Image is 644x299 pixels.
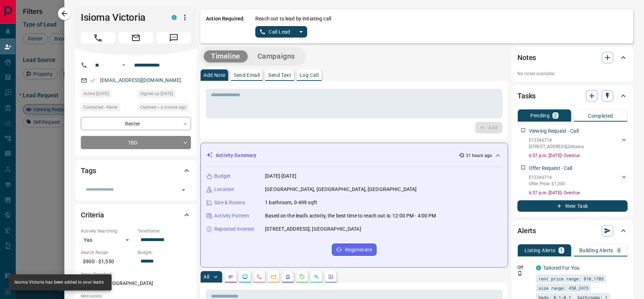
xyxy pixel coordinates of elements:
div: E12346714Offer Price: $1,300 [529,173,628,188]
span: Contacted - Never [83,104,118,111]
div: Isioma Victoria has been added to your leads [14,276,104,288]
h2: Criteria [81,209,104,221]
div: TBD [81,136,191,149]
p: Actively Searching: [81,228,134,234]
div: condos.ca [172,15,177,20]
p: Location [214,186,234,193]
h1: Isioma Victoria [81,12,161,23]
p: Viewing Request - Call [529,127,579,135]
p: Completed [588,113,613,118]
span: rent price range: 810,1705 [539,275,604,282]
div: Activity Summary21 hours ago [206,149,502,162]
p: Reach out to lead by initiating call [255,15,331,23]
p: Send Text [268,73,291,78]
p: Send Email [234,73,260,78]
div: split button [255,26,307,38]
a: Tailored For You [543,265,580,271]
button: New Task [517,200,628,212]
p: Budget [214,172,231,180]
div: Tags [81,162,191,179]
p: Offer Request - Call [529,165,572,172]
span: Call [81,32,115,44]
p: E12346714 [529,137,584,143]
a: [EMAIL_ADDRESS][DOMAIN_NAME] [100,77,181,83]
p: 2 [554,113,557,118]
button: Open [178,185,188,195]
h2: Tasks [517,90,536,102]
p: No notes available [517,70,628,77]
p: [STREET_ADDRESS] , Oshawa [529,143,584,150]
p: Size & Rooms [214,199,245,206]
button: Timeline [204,50,247,62]
button: Call Lead [255,26,295,38]
button: Open [119,61,128,69]
p: Add Note [203,73,225,78]
p: E12346714 [529,174,565,181]
svg: Notes [228,274,233,280]
svg: Lead Browsing Activity [242,274,248,280]
p: Activity Pattern [214,212,249,220]
svg: Emails [271,274,276,280]
p: 1 [560,248,563,253]
p: 6:57 p.m. [DATE] - Overdue [529,152,628,159]
div: Tasks [517,87,628,104]
svg: Email Verified [90,78,95,83]
div: E12346714[STREET_ADDRESS],Oshawa [529,136,628,151]
span: Signed up [DATE] [140,90,173,97]
p: Repeated Interest [214,225,254,233]
span: size range: 450,2473 [539,284,589,291]
div: Yes [81,234,134,246]
h2: Tags [81,165,96,176]
p: Off [517,264,532,271]
div: Renter [81,117,191,130]
div: Criteria [81,206,191,224]
button: Campaigns [250,50,302,62]
p: 1 bathroom, 0-499 sqft [265,199,317,206]
p: [GEOGRAPHIC_DATA], [GEOGRAPHIC_DATA], [GEOGRAPHIC_DATA] [265,186,417,193]
p: [STREET_ADDRESS], [GEOGRAPHIC_DATA] [265,225,361,233]
p: Activity Summary [216,152,256,159]
p: Log Call [300,73,319,78]
span: Email [119,32,153,44]
p: All [203,274,209,279]
svg: Requests [299,274,305,280]
svg: Push Notification Only [517,271,522,276]
span: Claimed < a minute ago [140,104,186,111]
h2: Alerts [517,225,536,236]
p: Pending [530,113,550,118]
p: Budget: [138,249,191,256]
p: Building Alerts [579,248,613,253]
div: condos.ca [536,265,541,270]
p: 6:57 p.m. [DATE] - Overdue [529,190,628,196]
div: Alerts [517,222,628,239]
span: Message [157,32,191,44]
h2: Notes [517,52,536,63]
p: Offer Price: $1,300 [529,181,565,187]
button: Regenerate [332,244,377,256]
p: Areas Searched: [81,271,191,278]
p: [DATE]-[DATE] [265,172,296,180]
svg: Opportunities [314,274,319,280]
p: Action Required: [206,15,245,38]
p: Timeframe: [138,228,191,234]
p: Oshawa, [GEOGRAPHIC_DATA] [81,278,191,289]
div: Mon Aug 18 2025 [138,103,191,113]
div: Sun Aug 17 2025 [81,90,134,100]
div: Notes [517,49,628,66]
p: $900 - $1,550 [81,256,134,268]
svg: Agent Actions [328,274,334,280]
p: 0 [618,248,620,253]
svg: Calls [256,274,262,280]
svg: Listing Alerts [285,274,291,280]
p: Based on the lead's activity, the best time to reach out is: 12:00 PM - 4:00 PM [265,212,436,220]
p: Search Range: [81,249,134,256]
p: Listing Alerts [525,248,556,253]
p: 21 hours ago [466,152,492,159]
span: Active [DATE] [83,90,109,97]
div: Tue Jul 22 2025 [138,90,191,100]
